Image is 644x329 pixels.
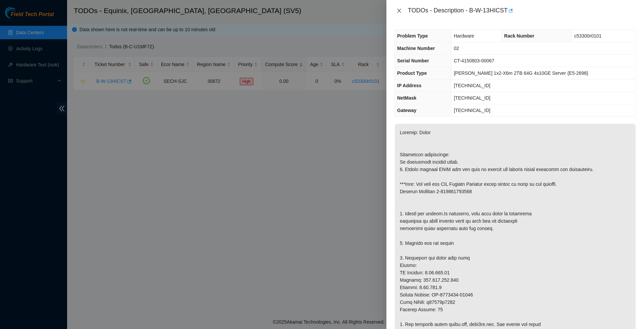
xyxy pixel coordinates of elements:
span: [TECHNICAL_ID] [454,108,490,113]
span: IP Address [397,83,421,88]
span: Serial Number [397,58,429,63]
span: 02 [454,46,459,51]
span: CT-4150803-00067 [454,58,494,63]
span: Product Type [397,70,427,76]
span: Rack Number [504,33,534,39]
div: TODOs - Description - B-W-13HICST [408,5,636,16]
span: Hardware [454,33,474,39]
span: Gateway [397,108,417,113]
span: Problem Type [397,33,428,39]
span: close [396,8,402,13]
span: [PERSON_NAME] 1x2-X6m 2TB 64G 4x10GE Server {E5-2698} [454,70,588,76]
span: [TECHNICAL_ID] [454,95,490,101]
span: [TECHNICAL_ID] [454,83,490,88]
span: c53300r0101 [574,33,602,39]
button: Close [394,8,404,14]
span: Machine Number [397,46,435,51]
span: NetMask [397,95,417,101]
